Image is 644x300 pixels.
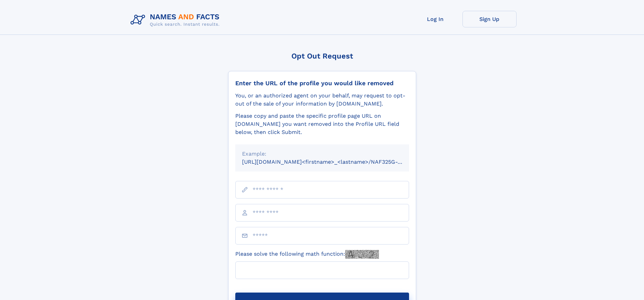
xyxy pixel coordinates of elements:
[228,52,416,60] div: Opt Out Request
[235,112,409,136] div: Please copy and paste the specific profile page URL on [DOMAIN_NAME] you want removed into the Pr...
[235,79,409,87] div: Enter the URL of the profile you would like removed
[235,92,409,108] div: You, or an authorized agent on your behalf, may request to opt-out of the sale of your informatio...
[235,250,379,259] label: Please solve the following math function:
[408,11,462,27] a: Log In
[242,159,422,165] small: [URL][DOMAIN_NAME]<firstname>_<lastname>/NAF325G-xxxxxxxx
[462,11,517,27] a: Sign Up
[128,11,225,29] img: Logo Names and Facts
[242,150,402,158] div: Example:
